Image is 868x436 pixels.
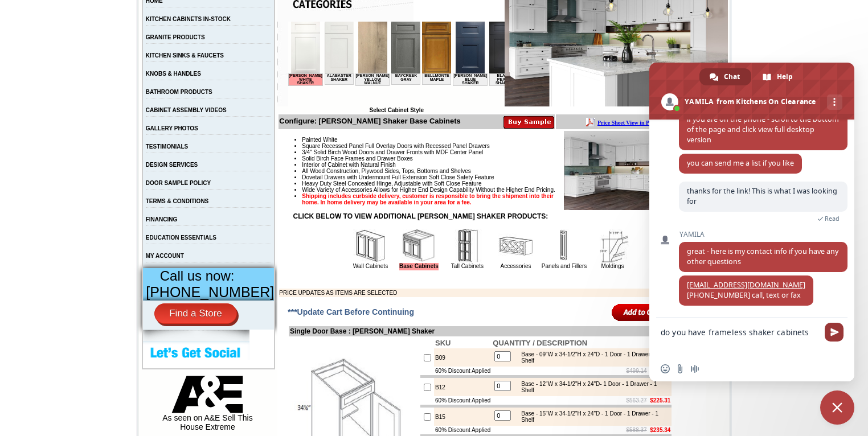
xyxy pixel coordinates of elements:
textarea: Compose your message... [661,318,820,356]
a: Help [752,68,804,85]
span: Insert an emoji [661,364,670,373]
a: CABINET ASSEMBLY VIDEOS [146,107,227,113]
input: Add to Cart [612,303,674,322]
span: Painted White [302,137,337,143]
div: Base - 09"W x 34-1/2"H x 24"D - 1 Door - 1 Drawer - 1 Shelf [515,351,669,364]
span: Help [777,68,793,85]
div: Base - 15"W x 34-1/2"H x 24"D - 1 Door - 1 Drawer - 1 Shelf [515,410,669,423]
img: Product Image [564,131,704,210]
strong: Shipping includes curbside delivery, customer is responsible to bring the shipment into their hom... [302,193,554,205]
span: if you are on the phone - scroll to the bottom of the page and click view full desktop version [687,114,839,145]
span: ***Update Cart Before Continuing [288,307,414,316]
a: Moldings [601,263,624,269]
td: PRICE UPDATES AS ITEMS ARE SELECTED [279,289,606,297]
s: $499.14 [627,368,647,374]
td: Single Door Base : [PERSON_NAME] Shaker [289,326,673,336]
span: Heavy Duty Steel Concealed Hinge, Adjustable with Soft Close Feature [302,180,481,187]
td: Black Pearl Shaker [201,52,230,64]
a: MY ACCOUNT [146,253,184,259]
img: pdf.png [2,3,11,12]
span: All Wood Construction, Plywood Sides, Tops, Bottoms and Shelves [302,168,470,174]
a: Panels and Fillers [542,263,587,269]
b: SKU [435,339,451,347]
span: [PHONE_NUMBER] [146,284,274,300]
a: Tall Cabinets [451,263,484,269]
td: 60% Discount Applied [434,396,492,405]
a: GALLERY PHOTOS [146,125,198,131]
a: EDUCATION ESSENTIALS [146,235,216,241]
td: 60% Discount Applied [434,367,492,375]
a: KNOBS & HANDLES [146,71,201,77]
a: Chat [699,68,751,85]
a: Price Sheet View in PDF Format [13,2,92,11]
td: B09 [434,348,492,367]
img: Panels and Fillers [547,229,581,263]
a: KITCHEN SINKS & FAUCETS [146,52,224,59]
b: Configure: [PERSON_NAME] Shaker Base Cabinets [279,117,461,125]
span: Send a file [675,364,685,373]
a: BATHROOM PRODUCTS [146,89,212,95]
span: Read [825,215,840,223]
a: Find a Store [154,303,237,324]
a: DESIGN SERVICES [146,162,198,168]
td: B15 [434,408,492,426]
span: Square Recessed Panel Full Overlay Doors with Recessed Panel Drawers [302,143,490,149]
a: Accessories [501,263,531,269]
b: QUANTITY / DESCRIPTION [493,339,587,347]
span: Chat [724,68,740,85]
b: Select Cabinet Style [369,107,424,113]
a: Wall Cabinets [353,263,388,269]
a: TERMS & CONDITIONS [146,198,209,204]
span: Interior of Cabinet with Natural Finish [302,162,396,168]
span: Wide Variety of Accessories Allows for Higher End Design Capability Without the Higher End Pricing. [302,187,555,193]
span: Dovetail Drawers with Undermount Full Extension Soft Close Safety Feature [302,174,494,180]
span: Send [825,323,844,342]
b: Price Sheet View in PDF Format [13,5,92,11]
a: Base Cabinets [399,263,439,270]
a: FINANCING [146,216,178,223]
span: Call us now: [160,268,235,283]
img: Accessories [498,229,533,263]
b: $225.31 [650,397,670,404]
a: DOOR SAMPLE POLICY [146,180,211,186]
b: $235.34 [650,427,670,433]
strong: CLICK BELOW TO VIEW ADDITIONAL [PERSON_NAME] SHAKER PRODUCTS: [293,212,548,220]
img: Moldings [595,229,629,263]
a: [EMAIL_ADDRESS][DOMAIN_NAME] [687,280,805,290]
a: Close chat [820,390,854,425]
span: Solid Birch Face Frames and Drawer Boxes [302,155,413,162]
span: 3/4" Solid Birch Wood Doors and Drawer Fronts with MDF Center Panel [302,149,483,155]
td: B12 [434,378,492,396]
a: TESTIMONIALS [146,143,188,150]
img: Wall Cabinets [353,229,387,263]
iframe: Browser incompatible [288,22,505,107]
a: KITCHEN CABINETS IN-STOCK [146,16,231,22]
a: GRANITE PRODUCTS [146,34,205,40]
div: Base - 12"W x 34-1/2"H x 24"D- 1 Door - 1 Drawer - 1 Shelf [515,381,669,393]
s: $588.37 [627,427,647,433]
img: Base Cabinets [402,229,436,263]
span: you can send me a list if you like [687,158,794,168]
span: thanks for the link! This is what I was looking for [687,186,837,206]
span: great - here is my contact info if you have any other questions [687,246,838,266]
img: Tall Cabinets [450,229,484,263]
span: Audio message [690,364,699,373]
s: $563.27 [627,397,647,404]
td: 60% Discount Applied [434,426,492,434]
span: YAMILA [679,231,847,238]
span: [PHONE_NUMBER] call, text or fax [687,280,805,300]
